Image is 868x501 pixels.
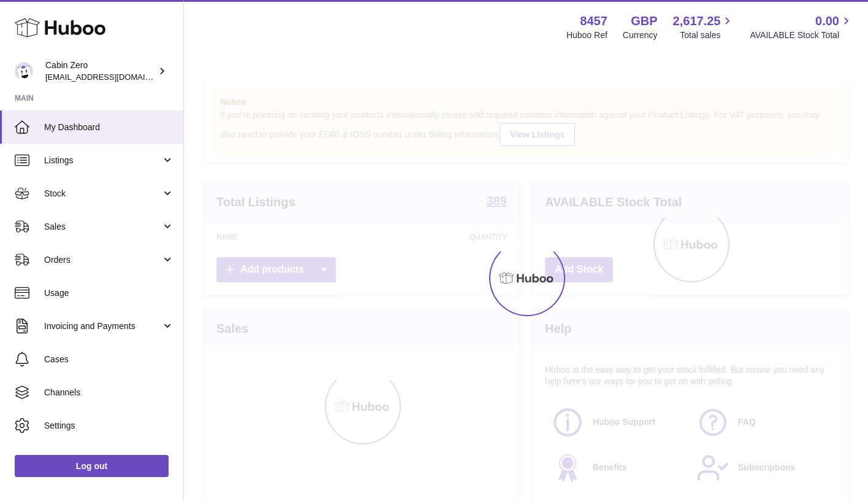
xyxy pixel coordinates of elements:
span: My Dashboard [44,122,174,133]
div: Currency [623,29,658,41]
span: [EMAIL_ADDRESS][DOMAIN_NAME] [45,72,180,82]
img: debbychu@cabinzero.com [15,62,33,80]
span: Orders [44,254,161,266]
div: Huboo Ref [566,29,607,41]
span: Stock [44,188,161,200]
span: Settings [44,420,174,432]
strong: 8457 [580,13,607,29]
span: Sales [44,221,161,233]
div: Cabin Zero [45,60,156,83]
span: Usage [44,287,174,299]
span: 0.00 [815,13,839,29]
a: Log out [15,455,169,477]
span: Listings [44,155,161,166]
strong: GBP [631,13,657,29]
span: Cases [44,354,174,365]
span: Channels [44,387,174,398]
span: Invoicing and Payments [44,320,161,332]
span: AVAILABLE Stock Total [750,29,853,41]
span: Total sales [680,29,734,41]
a: 2,617.25 Total sales [673,13,735,41]
a: 0.00 AVAILABLE Stock Total [750,13,853,41]
span: 2,617.25 [673,13,721,29]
